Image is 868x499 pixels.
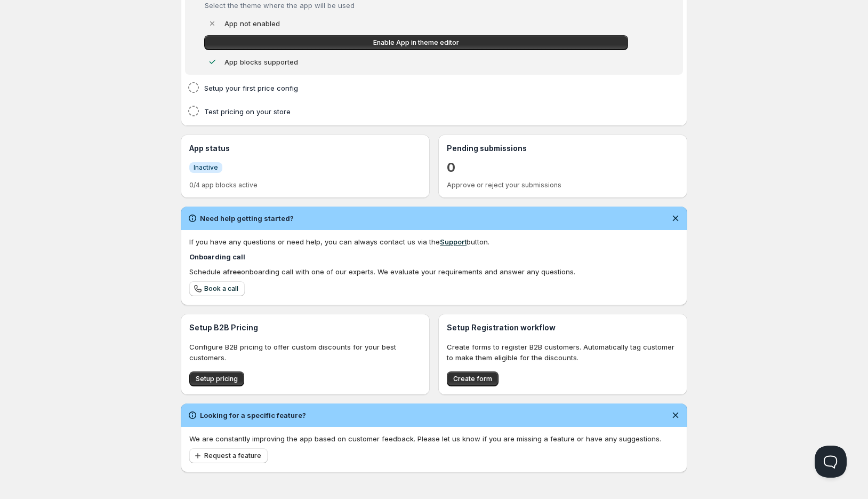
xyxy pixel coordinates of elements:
span: Create form [453,375,492,383]
p: We are constantly improving the app based on customer feedback. Please let us know if you are mis... [189,433,679,444]
h3: App status [189,143,421,154]
h2: Looking for a specific feature? [200,410,306,421]
button: Create form [447,371,499,386]
p: App blocks supported [224,57,298,67]
h4: Setup your first price config [204,83,631,93]
p: Create forms to register B2B customers. Automatically tag customer to make them eligible for the ... [447,342,679,363]
b: free [227,267,241,276]
a: 0 [447,159,455,176]
button: Setup pricing [189,371,244,386]
h3: Setup B2B Pricing [189,322,421,333]
button: Dismiss notification [668,408,683,423]
p: App not enabled [224,18,280,29]
a: InfoInactive [189,162,222,173]
h2: Need help getting started? [200,213,294,224]
a: Support [440,237,467,246]
span: Inactive [194,163,218,172]
div: If you have any questions or need help, you can always contact us via the button. [189,236,679,247]
span: Book a call [204,284,238,293]
h3: Setup Registration workflow [447,322,679,333]
h4: Onboarding call [189,251,679,262]
button: Dismiss notification [668,211,683,226]
div: Select the theme where the app will be used [205,1,605,10]
a: Enable App in theme editor [204,35,628,50]
span: Request a feature [204,452,261,460]
p: 0/4 app blocks active [189,181,421,189]
p: Approve or reject your submissions [447,181,679,189]
a: Book a call [189,281,245,296]
span: Enable App in theme editor [373,38,459,47]
iframe: Help Scout Beacon - Open [815,446,847,478]
div: Schedule a onboarding call with one of our experts. We evaluate your requirements and answer any ... [189,266,679,277]
h4: Test pricing on your store [204,106,631,117]
h3: Pending submissions [447,143,679,154]
span: Setup pricing [196,375,238,383]
p: Configure B2B pricing to offer custom discounts for your best customers. [189,342,421,363]
button: Request a feature [189,448,268,463]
